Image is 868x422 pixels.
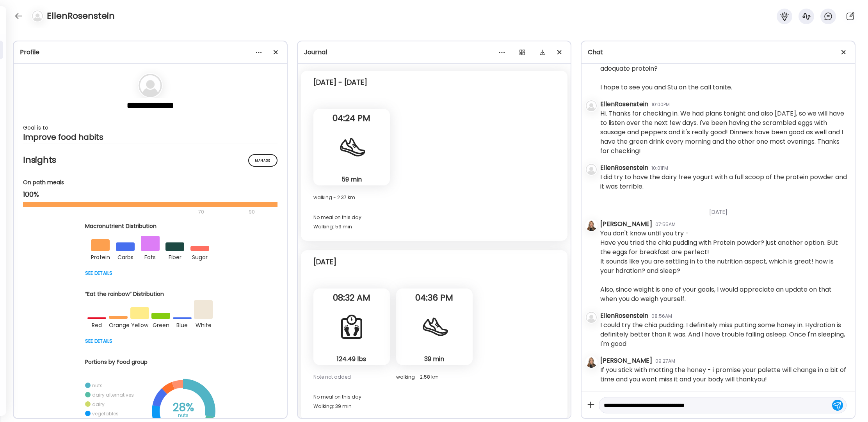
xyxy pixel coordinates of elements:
div: Manage [248,154,277,167]
div: Portions by Food group [85,358,215,366]
div: [DATE] [600,199,848,219]
div: “Eat the rainbow” Distribution [85,290,215,298]
h2: Insights [23,154,277,166]
div: No meal on this day Walking: 59 min [313,213,555,231]
div: I could try the chia pudding. I definitely miss putting some honey in. Hydration is definitely be... [600,321,848,349]
h4: EllenRosenstein [47,10,115,22]
div: white [194,319,213,330]
div: [DATE] - [DATE] [313,78,367,87]
div: walking - 2.58 km [396,374,473,380]
div: 59 min [317,175,387,183]
div: 124.49 lbs [317,355,387,363]
div: protein [91,251,110,262]
div: dairy alternatives [92,392,134,398]
div: Journal [304,48,565,57]
div: Goal is to [23,123,277,132]
div: 100% [23,190,277,199]
div: orange [109,319,128,330]
div: blue [173,319,192,330]
img: bg-avatar-default.svg [139,74,162,97]
div: EllenRosenstein [600,163,648,173]
div: 08:56AM [651,313,672,320]
div: EllenRosenstein [600,100,648,109]
div: carbs [116,251,135,262]
div: Hi. Thanks for checking in. We had plans tonight and also [DATE], so we will have to listen over ... [600,109,848,156]
img: bg-avatar-default.svg [586,164,597,175]
div: dairy [92,401,105,408]
div: [DATE] [313,257,336,267]
img: avatars%2FC7qqOxmwlCb4p938VsoDHlkq1VT2 [586,357,597,368]
div: walking - 2.37 km [313,195,390,200]
div: sugar [190,251,209,262]
span: 04:24 PM [313,115,390,122]
div: [PERSON_NAME] [600,219,652,229]
div: EllenRosenstein [600,311,648,321]
div: Improve food habits [23,132,277,142]
div: fiber [165,251,184,262]
img: bg-avatar-default.svg [586,100,597,111]
div: nuts [164,411,203,420]
span: 04:36 PM [396,294,473,301]
div: 90 [248,207,256,217]
div: Profile [20,48,281,57]
div: yellow [130,319,149,330]
div: On path meals [23,178,277,187]
div: You don't know until you try - Have you tried the chia pudding with Protein powder? just another ... [600,229,848,304]
div: 10:01PM [651,165,668,172]
div: No meal on this day Walking: 39 min [313,392,555,411]
div: 09:27AM [655,358,675,365]
div: nuts [92,382,103,389]
div: 07:55AM [655,221,676,228]
div: Macronutrient Distribution [85,222,215,230]
div: green [151,319,170,330]
div: 28% [164,403,203,412]
div: I did try to have the dairy free yogurt with a full scoop of the protein powder and it was terrible. [600,173,848,191]
div: If you stick with motting the honey - i promise your palette will change in a bit of time and you... [600,365,848,384]
div: [PERSON_NAME] [600,356,652,365]
div: red [87,319,106,330]
span: Note not added [313,374,351,380]
div: vegetables [92,410,119,417]
div: 39 min [399,355,470,363]
div: 70 [23,207,246,217]
div: Chat [588,48,848,57]
div: 10:00PM [651,101,670,108]
span: 08:32 AM [313,294,390,301]
img: avatars%2FC7qqOxmwlCb4p938VsoDHlkq1VT2 [586,220,597,231]
div: fats [141,251,160,262]
img: bg-avatar-default.svg [586,312,597,323]
img: bg-avatar-default.svg [32,11,43,21]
